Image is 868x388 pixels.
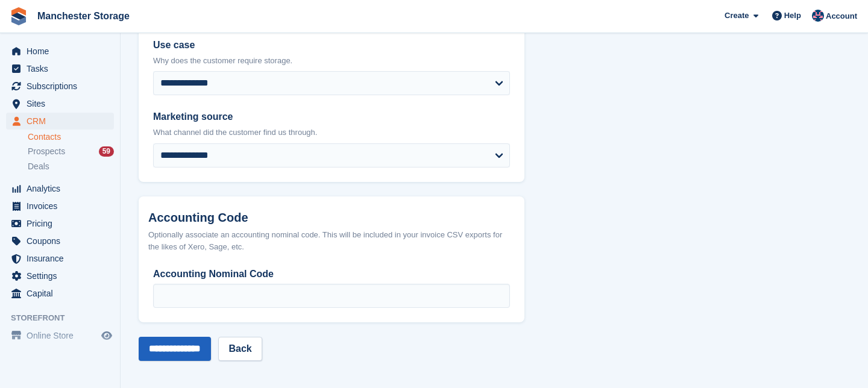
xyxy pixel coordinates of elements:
span: Capital [27,285,99,302]
a: menu [6,43,114,60]
h2: Accounting Code [148,211,515,225]
a: Contacts [28,131,114,143]
span: Settings [27,268,99,284]
a: menu [6,215,114,232]
a: menu [6,95,114,112]
span: Help [784,10,801,22]
a: menu [6,180,114,197]
a: menu [6,327,114,344]
a: menu [6,285,114,302]
span: Analytics [27,180,99,197]
label: Marketing source [153,110,510,124]
span: Pricing [27,215,99,232]
p: Why does the customer require storage. [153,55,510,67]
a: Preview store [99,328,114,343]
a: Manchester Storage [33,6,134,26]
span: Home [27,43,99,60]
span: Prospects [28,146,65,157]
p: What channel did the customer find us through. [153,127,510,139]
span: Create [725,10,749,22]
span: Coupons [27,233,99,249]
span: Online Store [27,327,99,344]
div: Optionally associate an accounting nominal code. This will be included in your invoice CSV export... [148,229,515,252]
a: menu [6,233,114,249]
span: Account [826,10,857,22]
label: Use case [153,38,510,52]
a: menu [6,113,114,130]
div: 59 [99,146,114,157]
label: Accounting Nominal Code [153,267,510,281]
a: Back [218,337,262,361]
a: menu [6,268,114,284]
span: Tasks [27,60,99,77]
span: Sites [27,95,99,112]
span: CRM [27,113,99,130]
a: Deals [28,160,114,173]
span: Insurance [27,250,99,267]
a: menu [6,78,114,95]
img: stora-icon-8386f47178a22dfd0bd8f6a31ec36ba5ce8667c1dd55bd0f319d3a0aa187defe.svg [10,7,28,25]
span: Deals [28,161,49,172]
a: menu [6,60,114,77]
span: Subscriptions [27,78,99,95]
span: Storefront [11,312,120,324]
a: menu [6,198,114,214]
a: Prospects 59 [28,145,114,158]
a: menu [6,250,114,267]
span: Invoices [27,198,99,214]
